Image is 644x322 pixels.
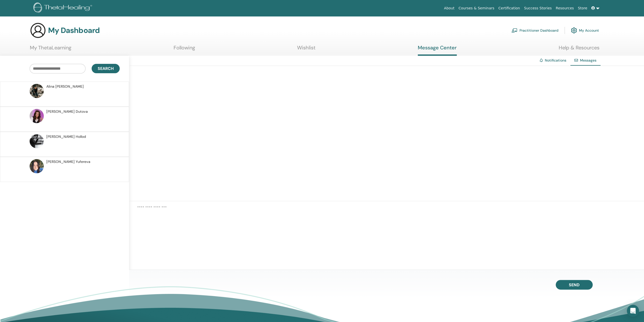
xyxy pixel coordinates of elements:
[627,305,639,317] div: Open Intercom Messenger
[33,3,94,14] img: logo.png
[48,26,100,35] h3: My Dashboard
[511,28,517,33] img: chalkboard-teacher.svg
[98,66,114,71] span: Search
[442,4,456,13] a: About
[580,58,596,63] span: Messages
[511,25,558,36] a: Practitioner Dashboard
[559,45,599,54] a: Help & Resources
[30,134,44,148] img: default.jpg
[30,22,46,39] img: generic-user-icon.jpg
[522,4,554,13] a: Success Stories
[46,109,88,114] span: [PERSON_NAME] Dutova
[571,26,577,35] img: cog.svg
[569,282,579,288] span: Send
[556,280,593,290] button: Send
[418,45,457,56] a: Message Center
[456,4,496,13] a: Courses & Seminars
[576,4,589,13] a: Store
[297,45,316,54] a: Wishlist
[174,45,195,54] a: Following
[554,4,576,13] a: Resources
[30,84,44,98] img: default.jpg
[30,159,44,173] img: default.jpg
[30,109,44,123] img: default.jpg
[46,134,86,139] span: [PERSON_NAME] Hollod
[92,64,120,73] button: Search
[545,58,566,63] a: Notifications
[46,159,90,164] span: [PERSON_NAME] Yufereva
[496,4,522,13] a: Certification
[571,25,599,36] a: My Account
[46,84,84,89] span: Alina [PERSON_NAME]
[30,45,71,54] a: My ThetaLearning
